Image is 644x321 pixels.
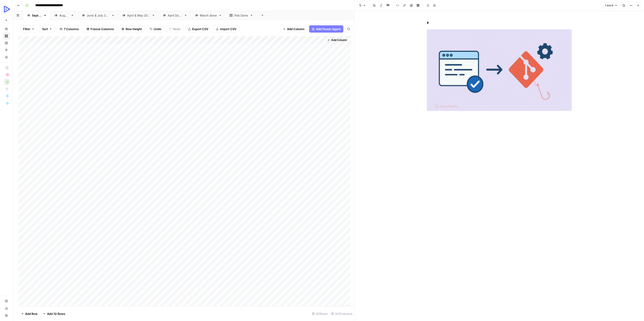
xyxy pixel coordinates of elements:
button: Sort [39,25,55,33]
button: Add Column [280,25,307,33]
button: Export CSV [185,25,211,33]
span: Sort [42,27,48,31]
button: Add 10 Rows [40,310,68,317]
div: 45 Rows [310,310,329,317]
span: Import CSV [220,27,236,31]
div: [DATE] & [DATE] [87,13,110,18]
div: 6/7 Columns [329,310,354,317]
div: March done [200,13,217,18]
span: Freeze Columns [91,27,114,31]
a: Browse [3,32,10,40]
span: Add Power Agent [316,27,341,31]
a: [DATE] [23,11,50,20]
a: Home [3,25,10,33]
a: Settings [3,297,10,305]
div: April Done [168,13,182,18]
button: Redo [166,25,183,33]
a: April Done [159,11,191,20]
button: Freeze Columns [84,25,117,33]
a: Your Data [3,53,10,61]
a: [DATE] & [DATE] [118,11,159,20]
span: Filter [23,27,30,31]
a: Feb Done [226,11,257,20]
span: Export CSV [192,27,208,31]
span: 7 Columns [64,27,79,31]
span: Add Column [331,38,347,42]
img: OpenReplay Logo [3,5,11,13]
span: 1 word [605,3,613,7]
span: Redo [173,27,180,31]
button: Workspace: OpenReplay [3,4,10,15]
button: Undo [147,25,164,33]
span: Add 10 Rows [47,311,65,316]
span: Row Height [126,27,142,31]
span: Undo [154,27,161,31]
button: Import CSV [213,25,239,33]
button: 1 word [603,2,620,8]
a: Usage [3,305,10,312]
button: Filter [20,25,37,33]
button: Add Row [18,310,40,317]
span: Add Row [25,311,38,316]
a: March done [191,11,226,20]
a: [DATE] [50,11,78,20]
button: Add Power Agent [309,25,343,33]
button: Row Height [119,25,145,33]
button: 7 Columns [57,25,82,33]
a: Opportunities [3,46,10,54]
button: Help + Support [3,312,10,319]
div: Feb Done [235,13,248,18]
div: [DATE] [59,13,69,18]
a: Insights [3,39,10,47]
div: [DATE] [32,13,42,18]
button: Add Column [325,37,349,43]
a: [DATE] & [DATE] [78,11,118,20]
span: Add Column [287,27,304,31]
div: [DATE] & [DATE] [127,13,150,18]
